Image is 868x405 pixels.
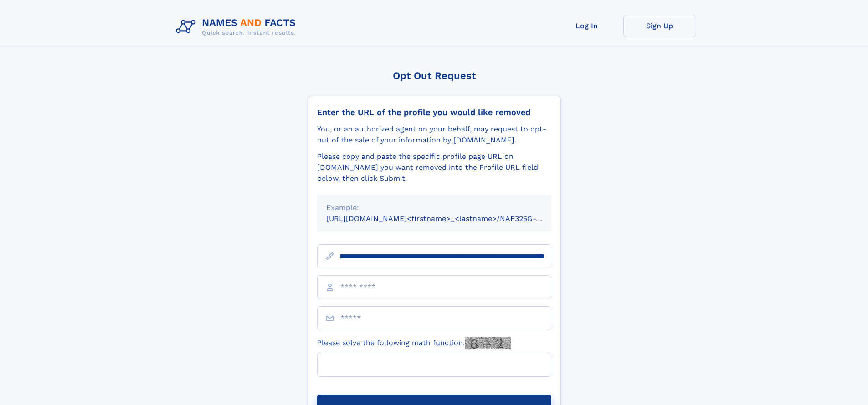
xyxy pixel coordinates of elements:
[317,124,551,146] div: You, or an authorized agent on your behalf, may request to opt-out of the sale of your informatio...
[317,107,551,117] div: Enter the URL of the profile you would like removed
[326,214,569,223] small: [URL][DOMAIN_NAME]<firstname>_<lastname>/NAF325G-xxxxxxxx
[623,15,696,37] a: Sign Up
[317,151,551,184] div: Please copy and paste the specific profile page URL on [DOMAIN_NAME] you want removed into the Pr...
[317,337,511,349] label: Please solve the following math function:
[326,202,542,213] div: Example:
[308,70,561,81] div: Opt Out Request
[172,15,303,39] img: Logo Names and Facts
[550,15,623,37] a: Log In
